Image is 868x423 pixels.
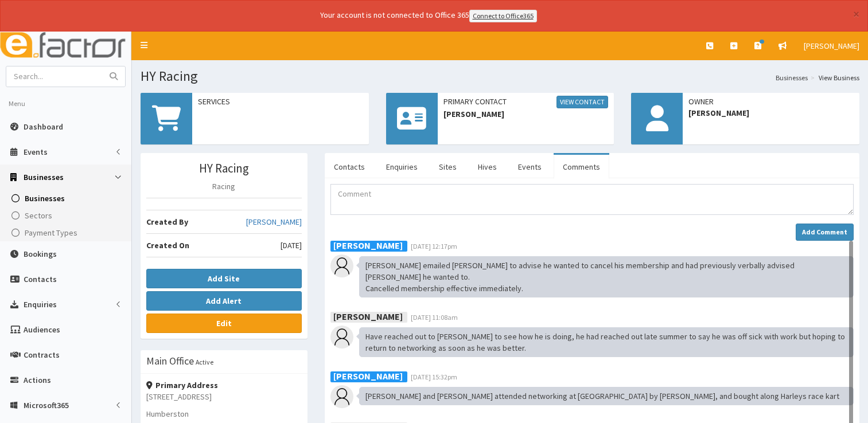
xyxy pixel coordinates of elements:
span: [DATE] [281,240,302,251]
span: [PERSON_NAME] [443,108,609,120]
b: Edit [216,318,232,328]
b: [PERSON_NAME] [333,311,403,322]
button: Add Comment [796,224,854,241]
strong: Primary Address [146,380,218,390]
span: Microsoft365 [24,400,69,410]
div: [PERSON_NAME] and [PERSON_NAME] attended networking at [GEOGRAPHIC_DATA] by [PERSON_NAME], and bo... [359,387,854,405]
span: [DATE] 15:32pm [411,373,457,381]
div: [PERSON_NAME] emailed [PERSON_NAME] to advise he wanted to cancel his membership and had previous... [359,256,854,297]
span: Audiences [24,324,60,335]
a: [PERSON_NAME] [246,216,302,228]
a: Connect to Office365 [469,10,537,22]
a: Enquiries [377,155,427,179]
a: Hives [469,155,506,179]
p: Racing [146,181,302,192]
a: Contacts [325,155,374,179]
p: [STREET_ADDRESS] [146,391,302,402]
a: Businesses [776,73,808,83]
span: [PERSON_NAME] [804,41,859,51]
b: [PERSON_NAME] [333,370,403,382]
span: [PERSON_NAME] [688,107,854,119]
span: Bookings [24,249,57,259]
button: × [853,8,859,20]
span: Events [24,147,48,157]
div: Have reached out to [PERSON_NAME] to see how he is doing, he had reached out late summer to say h... [359,327,854,357]
textarea: Comment [330,184,854,215]
a: View Contact [556,96,608,108]
span: Contacts [24,274,57,284]
b: Add Alert [206,296,242,306]
span: [DATE] 12:17pm [411,242,457,250]
a: Sectors [3,207,131,224]
h1: HY Racing [141,69,859,84]
li: View Business [808,73,859,83]
span: Dashboard [24,122,63,132]
a: Sites [430,155,466,179]
h3: Main Office [146,356,194,366]
span: Enquiries [24,299,57,310]
b: Created By [146,217,188,227]
span: Owner [688,96,854,107]
div: Your account is not connected to Office 365 [93,9,764,22]
span: Businesses [25,193,65,203]
a: Businesses [3,190,131,207]
span: Contracts [24,350,60,360]
span: [DATE] 11:08am [411,313,458,322]
b: Created On [146,240,189,250]
a: Events [509,155,551,179]
span: Payment Types [25,228,77,238]
a: Comments [554,155,609,179]
span: Services [198,96,363,107]
span: Actions [24,375,51,385]
a: Edit [146,314,302,333]
a: [PERSON_NAME] [795,32,868,60]
button: Add Alert [146,291,302,311]
input: Search... [6,66,103,87]
h3: HY Racing [146,162,302,175]
a: Payment Types [3,224,131,241]
b: [PERSON_NAME] [333,240,403,251]
p: Humberston [146,408,302,420]
span: Primary Contact [443,96,609,108]
b: Add Site [208,273,240,284]
strong: Add Comment [802,228,847,236]
small: Active [196,358,213,366]
span: Businesses [24,172,64,182]
span: Sectors [25,210,52,221]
